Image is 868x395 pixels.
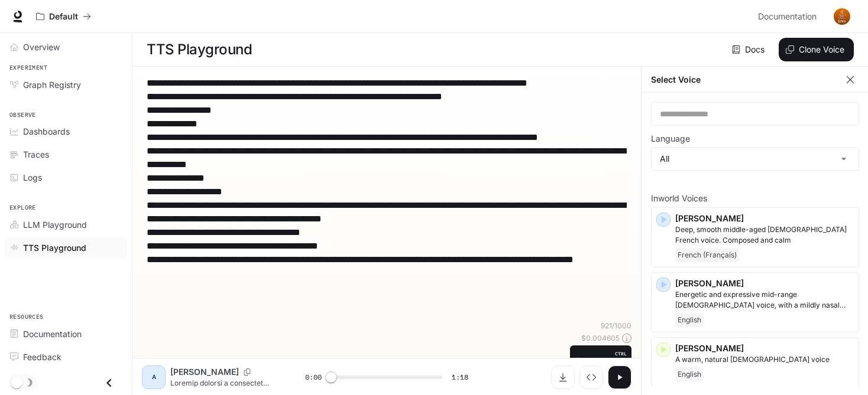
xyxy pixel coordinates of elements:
[23,171,42,184] span: Logs
[170,378,277,388] p: Loremip dolorsi a consectet adipisci, elit se doeiusm tempor, inci ut laboreet d magna, a enimad ...
[753,5,825,28] a: Documentation
[5,324,127,344] a: Documentation
[615,350,627,371] p: ⏎
[5,144,127,165] a: Traces
[675,224,854,246] p: Deep, smooth middle-aged male French voice. Composed and calm
[652,148,859,170] div: All
[570,345,631,376] button: GenerateCTRL +⏎
[144,368,163,387] div: A
[239,368,255,376] button: Copy Voice ID
[23,351,61,363] span: Feedback
[675,248,739,262] span: French (Français)
[675,213,854,224] p: [PERSON_NAME]
[23,41,60,53] span: Overview
[23,241,86,254] span: TTS Playground
[581,333,620,343] p: $ 0.004605
[5,37,127,57] a: Overview
[23,148,49,161] span: Traces
[23,125,70,138] span: Dashboards
[23,328,82,340] span: Documentation
[49,12,78,22] p: Default
[5,121,127,142] a: Dashboards
[5,214,127,235] a: LLM Playground
[551,365,575,389] button: Download audio
[830,5,854,28] button: User avatar
[31,5,96,28] button: All workspaces
[305,371,322,383] span: 0:00
[675,313,704,327] span: English
[758,9,817,24] span: Documentation
[5,167,127,188] a: Logs
[675,289,854,311] p: Energetic and expressive mid-range male voice, with a mildly nasal quality
[675,342,854,354] p: [PERSON_NAME]
[651,194,859,203] p: Inworld Voices
[96,371,122,395] button: Close drawer
[601,321,631,331] p: 921 / 1000
[675,354,854,365] p: A warm, natural female voice
[170,366,239,378] p: [PERSON_NAME]
[730,38,769,61] a: Docs
[651,135,690,143] p: Language
[579,365,603,389] button: Inspect
[11,376,22,389] span: Dark mode toggle
[5,347,127,367] a: Feedback
[675,278,854,289] p: [PERSON_NAME]
[147,38,252,61] h1: TTS Playground
[452,371,468,383] span: 1:18
[23,218,87,231] span: LLM Playground
[615,350,627,364] p: CTRL +
[675,367,704,381] span: English
[5,74,127,95] a: Graph Registry
[5,237,127,258] a: TTS Playground
[779,38,854,61] button: Clone Voice
[834,8,850,25] img: User avatar
[23,79,81,91] span: Graph Registry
